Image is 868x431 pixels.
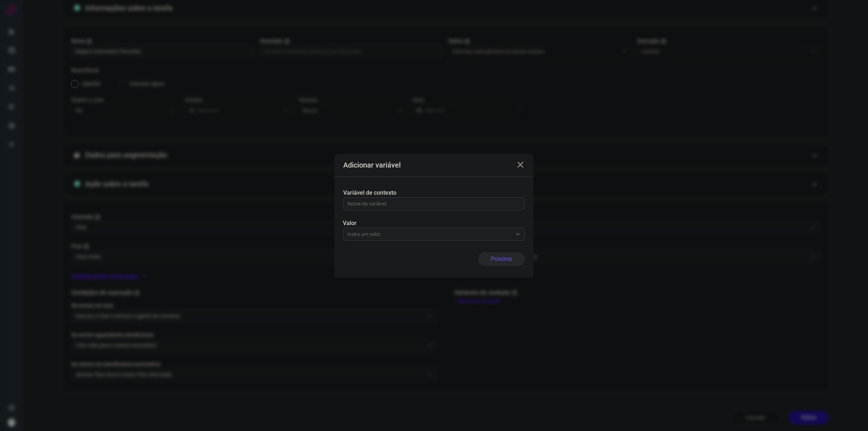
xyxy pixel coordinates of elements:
[343,189,525,197] label: Variável de contexto
[343,161,401,169] h3: Adicionar variável
[343,219,525,228] label: Valor
[347,228,512,240] input: Insira um valor
[348,198,520,210] input: Nome da variável
[478,252,525,266] button: Próximo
